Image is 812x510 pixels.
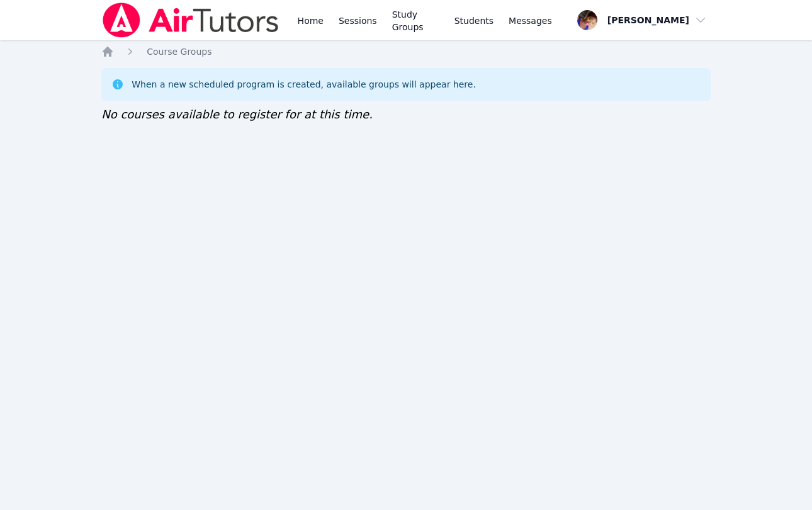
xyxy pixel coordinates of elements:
[509,14,552,27] span: Messages
[147,45,211,58] a: Course Groups
[101,108,373,121] span: No courses available to register for at this time.
[147,47,211,57] span: Course Groups
[101,3,279,38] img: Air Tutors
[101,45,711,58] nav: Breadcrumb
[132,78,476,91] div: When a new scheduled program is created, available groups will appear here.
